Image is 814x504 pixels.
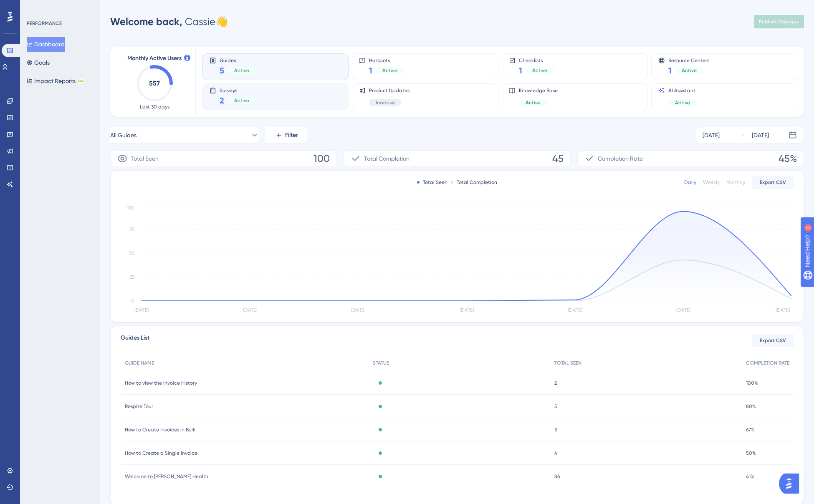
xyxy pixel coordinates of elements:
[27,73,85,88] button: Impact ReportsBETA
[27,20,62,27] div: PERFORMANCE
[27,37,65,52] button: Dashboard
[27,55,50,70] button: Goals
[20,2,52,12] span: Need Help?
[779,471,804,496] iframe: UserGuiding AI Assistant Launcher
[77,79,85,83] div: BETA
[58,4,61,11] div: 1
